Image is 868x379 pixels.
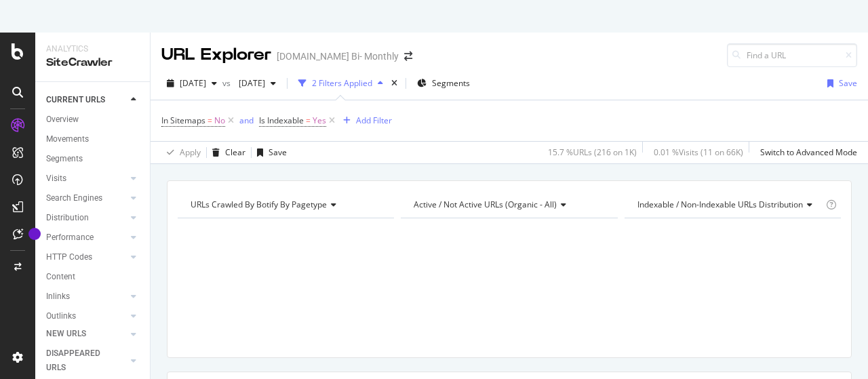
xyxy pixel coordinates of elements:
span: No [214,111,225,130]
a: Segments [46,152,140,166]
div: Outlinks [46,309,76,323]
button: [DATE] [233,73,281,94]
span: Indexable / Non-Indexable URLs distribution [637,199,803,210]
div: DISAPPEARED URLS [46,346,115,375]
span: URLs Crawled By Botify By pagetype [191,199,327,210]
div: Performance [46,231,94,245]
div: Save [269,146,287,158]
div: Clear [225,146,245,158]
div: 0.01 % Visits ( 11 on 66K ) [654,146,743,158]
button: Switch to Advanced Mode [755,142,857,163]
div: Add Filter [356,115,392,126]
div: Segments [46,152,83,166]
h4: Active / Not Active URLs [411,194,605,216]
input: Find a URL [727,43,857,67]
div: CURRENT URLS [46,93,105,107]
span: Yes [313,111,326,130]
div: Movements [46,132,89,146]
span: In Sitemaps [161,115,205,126]
div: arrow-right-arrow-left [404,52,412,61]
button: Save [252,142,287,163]
div: HTTP Codes [46,250,92,264]
a: Content [46,270,140,284]
a: NEW URLS [46,327,127,341]
a: DISAPPEARED URLS [46,346,127,375]
a: HTTP Codes [46,250,127,264]
button: Segments [412,73,475,94]
div: Switch to Advanced Mode [760,146,857,158]
span: 2025 Aug. 3rd [180,77,206,89]
button: Add Filter [338,113,392,129]
button: Apply [161,142,201,163]
span: = [306,115,311,126]
span: Active / Not Active URLs (organic - all) [414,199,557,210]
button: Clear [207,142,245,163]
iframe: Intercom live chat [822,333,854,365]
h4: Indexable / Non-Indexable URLs Distribution [635,194,823,216]
a: Outlinks [46,309,127,323]
a: Search Engines [46,191,127,205]
div: and [239,115,254,126]
a: CURRENT URLS [46,93,127,107]
div: Distribution [46,211,89,225]
a: Inlinks [46,290,127,304]
div: NEW URLS [46,327,86,341]
a: Visits [46,172,127,186]
div: Search Engines [46,191,102,205]
h4: URLs Crawled By Botify By pagetype [188,194,382,216]
button: 2 Filters Applied [293,73,389,94]
button: [DATE] [161,73,222,94]
a: Overview [46,113,140,127]
div: Tooltip anchor [28,228,41,240]
div: URL Explorer [161,43,271,66]
div: [DOMAIN_NAME] Bi- Monthly [277,49,399,63]
span: 2025 Jul. 28th [233,77,265,89]
div: Overview [46,113,79,127]
a: Distribution [46,211,127,225]
a: Movements [46,132,140,146]
span: Is Indexable [259,115,304,126]
span: vs [222,77,233,89]
div: Apply [180,146,201,158]
button: Save [822,73,857,94]
div: SiteCrawler [46,55,139,71]
div: 2 Filters Applied [312,77,372,89]
span: = [208,115,212,126]
div: Visits [46,172,66,186]
div: Content [46,270,75,284]
a: Performance [46,231,127,245]
div: times [389,77,400,90]
button: and [239,114,254,127]
span: Segments [432,77,470,89]
div: Inlinks [46,290,70,304]
div: Save [839,77,857,89]
div: Analytics [46,43,139,55]
div: 15.7 % URLs ( 216 on 1K ) [548,146,637,158]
